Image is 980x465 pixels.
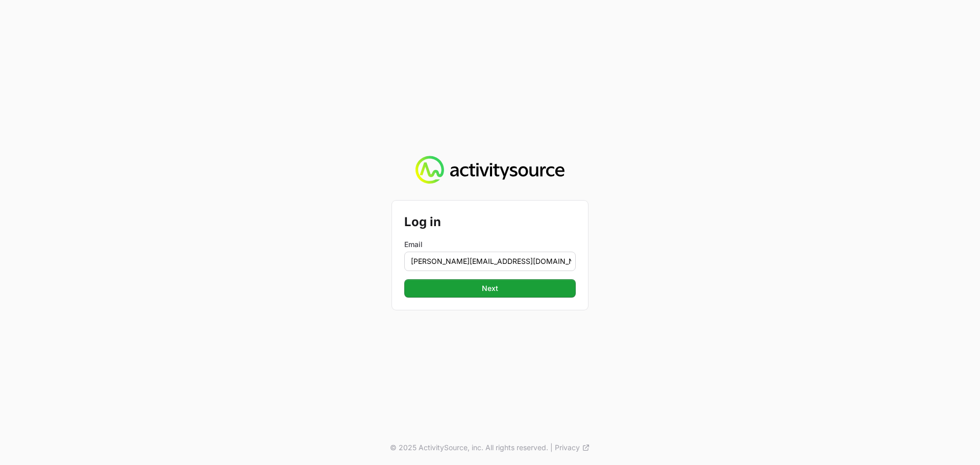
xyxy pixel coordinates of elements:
[555,443,590,453] a: Privacy
[410,282,570,295] span: Next
[404,213,576,231] h2: Log in
[390,443,548,453] p: © 2025 ActivitySource, inc. All rights reserved.
[404,279,576,298] button: Next
[415,156,564,184] img: Activity Source
[404,239,576,250] label: Email
[550,443,553,453] span: |
[404,252,576,271] input: Enter your email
